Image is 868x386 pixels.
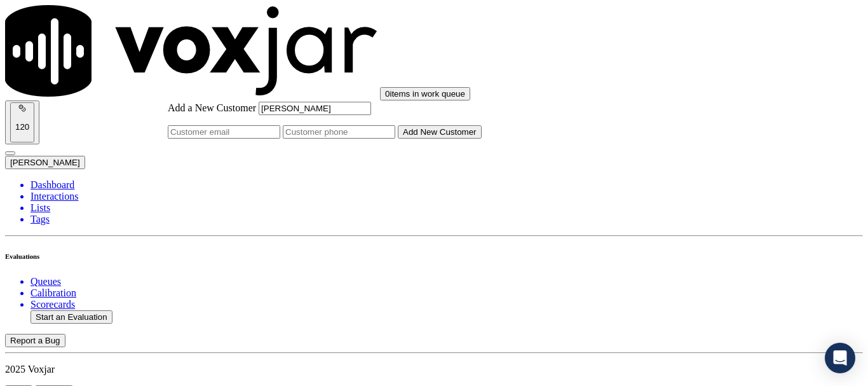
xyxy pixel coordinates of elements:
a: Interactions [31,191,863,202]
label: Add a New Customer [168,102,256,113]
p: 120 [15,122,29,132]
input: Customer phone [283,125,395,139]
input: Customer name [259,102,371,115]
h6: Evaluations [5,252,863,260]
a: Calibration [31,287,863,299]
button: 120 [10,102,34,142]
input: Customer email [168,125,280,139]
a: Queues [31,276,863,287]
button: Report a Bug [5,334,65,347]
a: Scorecards [31,299,863,310]
button: 120 [5,100,39,144]
a: Dashboard [31,179,863,191]
a: Lists [31,202,863,214]
button: Add New Customer [398,125,482,139]
button: Start an Evaluation [31,310,112,324]
button: [PERSON_NAME] [5,156,85,169]
p: 2025 Voxjar [5,364,863,375]
div: Open Intercom Messenger [825,343,855,373]
button: 0items in work queue [380,87,470,100]
span: [PERSON_NAME] [10,158,80,167]
a: Tags [31,214,863,225]
img: voxjar logo [5,5,377,97]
